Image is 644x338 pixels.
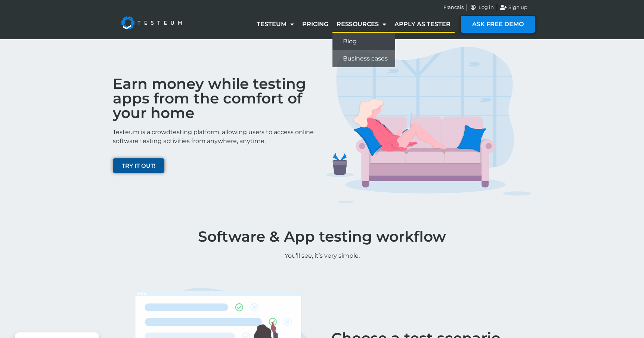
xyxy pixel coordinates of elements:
[332,33,395,67] ul: Ressources
[113,128,318,146] p: Testeum is a crowdtesting platform, allowing users to access online software testing activities f...
[332,50,395,67] a: Business cases
[507,4,527,11] span: Sign up
[472,21,524,27] span: ASK FREE DEMO
[390,16,455,33] a: Apply as tester
[253,16,455,33] nav: Menu
[332,33,395,50] a: Blog
[326,47,531,204] img: TESTERS IMG 1
[122,163,155,168] span: TRY IT OUT!
[443,4,464,11] a: Français
[109,229,535,244] h1: Software & App testing workflow
[500,4,528,11] a: Sign up
[298,16,332,33] a: Pricing
[113,158,164,173] a: TRY IT OUT!
[113,77,318,120] h2: Earn money while testing apps from the comfort of your home
[253,16,298,33] a: Testeum
[477,4,494,11] span: Log in
[113,8,191,38] img: Testeum Logo - Application crowdtesting platform
[332,16,390,33] a: Ressources
[461,16,535,33] a: ASK FREE DEMO
[470,4,494,11] a: Log in
[109,251,535,260] p: You’ll see, it’s very simple.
